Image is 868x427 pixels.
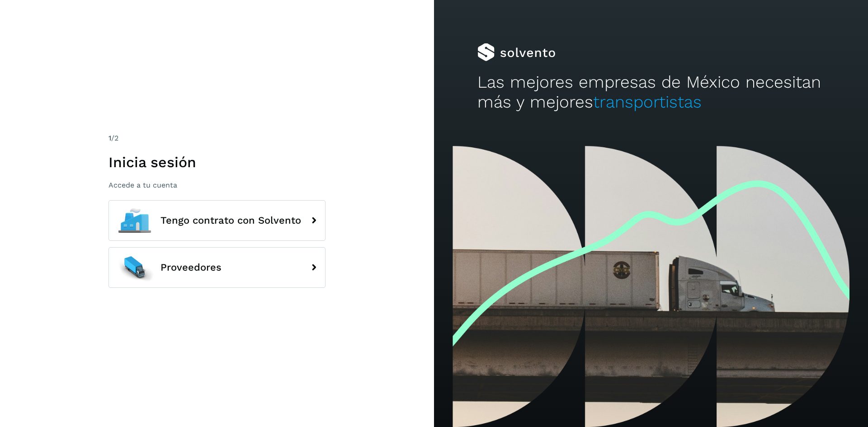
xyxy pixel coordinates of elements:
[108,200,325,241] button: Tengo contrato con Solvento
[160,215,301,226] span: Tengo contrato con Solvento
[108,181,325,189] p: Accede a tu cuenta
[108,154,325,171] h1: Inicia sesión
[108,247,325,288] button: Proveedores
[160,262,222,273] span: Proveedores
[108,134,111,142] span: 1
[593,92,702,112] span: transportistas
[477,72,825,113] h2: Las mejores empresas de México necesitan más y mejores
[108,133,325,144] div: /2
